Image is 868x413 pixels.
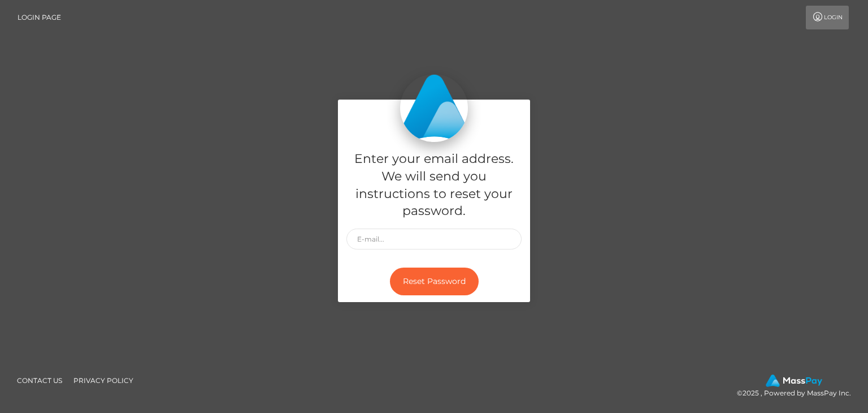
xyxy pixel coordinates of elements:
input: E-mail... [346,229,522,249]
button: Reset Password [390,268,479,295]
a: Login Page [18,6,61,29]
a: Login [806,6,849,29]
img: MassPay Login [400,74,468,142]
a: Contact Us [12,372,67,389]
img: MassPay [766,375,822,387]
a: Privacy Policy [69,372,138,389]
h5: Enter your email address. We will send you instructions to reset your password. [346,150,522,220]
div: © 2025 , Powered by MassPay Inc. [737,375,860,399]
